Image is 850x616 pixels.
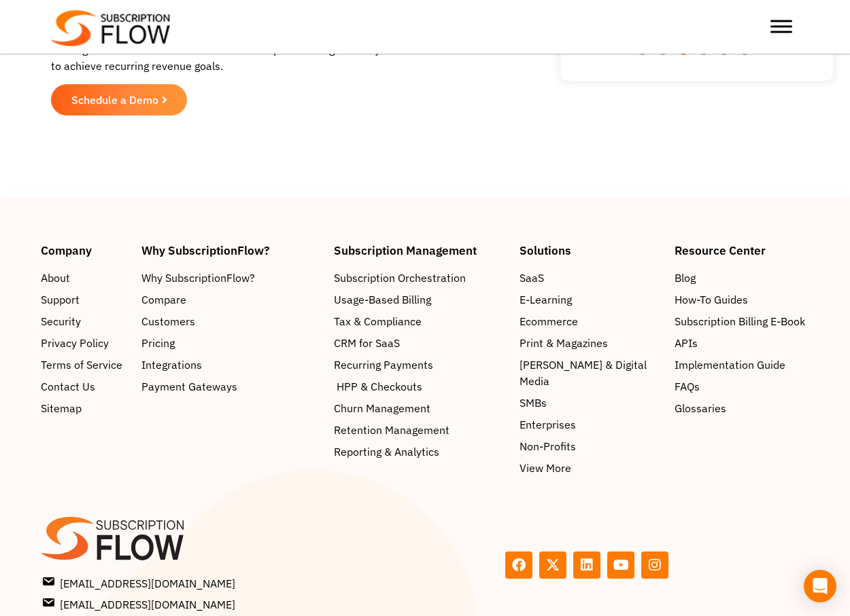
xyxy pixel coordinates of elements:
span: Privacy Policy [41,335,109,351]
a: SaaS [520,270,661,286]
span: Payment Gateways [141,378,237,395]
a: [PERSON_NAME] & Digital Media [520,357,661,389]
button: 1 of 6 [639,48,653,62]
a: Print & Magazines [520,335,661,351]
a: Payment Gateways [141,378,320,395]
span: Enterprises [520,416,576,433]
span: [EMAIL_ADDRESS][DOMAIN_NAME] [44,595,235,613]
span: Terms of Service [41,357,122,373]
span: Subscription Orchestration [334,270,466,286]
span: View More [520,460,571,476]
span: Recurring Payments [334,357,433,373]
img: Subscriptionflow [51,10,170,46]
button: Toggle Menu [770,20,792,33]
a: How-To Guides [675,291,809,308]
span: Ecommerce [520,313,578,329]
span: Churn Management [334,400,430,416]
a: Non-Profits [520,438,661,454]
span: Reporting & Analytics [334,443,439,460]
a: Customers [141,313,320,329]
a: Usage-Based Billing [334,291,506,308]
button: 2 of 6 [660,48,673,62]
a: Schedule a Demo [51,84,187,115]
a: APIs [675,335,809,351]
span: SMBs [520,395,547,411]
button: 4 of 6 [700,48,714,62]
a: Subscription Billing E-Book [675,313,809,329]
a: Retention Management [334,422,506,438]
span: SaaS [520,270,544,286]
span: Security [41,313,81,329]
a: Pricing [141,335,320,351]
div: Open Intercom Messenger [804,570,836,602]
a: Glossaries [675,400,809,416]
span: FAQs [675,378,700,395]
span: Compare [141,291,186,308]
span: Sitemap [41,400,82,416]
a: FAQs [675,378,809,395]
button: 3 of 6 [680,48,694,62]
a: CRM for SaaS [334,335,506,351]
span: How-To Guides [675,291,748,308]
span: [EMAIL_ADDRESS][DOMAIN_NAME] [44,574,235,592]
button: 5 of 6 [721,48,734,62]
span: Why SubscriptionFlow? [141,270,255,286]
a: Why SubscriptionFlow? [141,270,320,286]
span: Print & Magazines [520,335,608,351]
a: Reporting & Analytics [334,443,506,460]
a: Integrations [141,357,320,373]
a: View More [520,460,661,476]
span: Implementation Guide [675,357,785,373]
a: Contact Us [41,378,128,395]
span: Glossaries [675,400,726,416]
span: Pricing [141,335,175,351]
a: Sitemap [41,400,128,416]
span: Customers [141,313,195,329]
h4: Subscription Management [334,244,506,256]
a: Implementation Guide [675,357,809,373]
span: CRM for SaaS [334,335,400,351]
a: HPP & Checkouts [334,378,506,395]
a: Privacy Policy [41,335,128,351]
h4: Why SubscriptionFlow? [141,244,320,256]
span: APIs [675,335,698,351]
a: Tax & Compliance [334,313,506,329]
span: Tax & Compliance [334,313,422,329]
a: [EMAIL_ADDRESS][DOMAIN_NAME] [44,595,421,613]
a: SMBs [520,395,661,411]
span: Retention Management [334,422,449,438]
a: [EMAIL_ADDRESS][DOMAIN_NAME] [44,574,421,592]
a: Subscription Orchestration [334,270,506,286]
a: Churn Management [334,400,506,416]
h4: Company [41,244,128,256]
h4: Resource Center [675,244,809,256]
span: Integrations [141,357,202,373]
span: About [41,270,70,286]
a: Terms of Service [41,357,128,373]
span: E-Learning [520,291,572,308]
h4: Solutions [520,244,661,256]
span: HPP & Checkouts [337,378,422,395]
img: SF-logo [41,517,184,560]
a: Enterprises [520,416,661,433]
span: Contact Us [41,378,95,395]
a: Support [41,291,128,308]
a: E-Learning [520,291,661,308]
span: Blog [675,270,696,286]
span: Schedule a Demo [71,94,158,105]
a: Blog [675,270,809,286]
a: Security [41,313,128,329]
p: Reimagine the innovative & all-in-one subscription management system to achieve recurring revenue... [51,41,408,74]
span: Non-Profits [520,438,576,454]
a: Recurring Payments [334,357,506,373]
a: About [41,270,128,286]
span: Support [41,291,80,308]
span: Subscription Billing E-Book [675,313,805,329]
a: Ecommerce [520,313,661,329]
span: Usage-Based Billing [334,291,431,308]
button: 6 of 6 [741,48,755,62]
a: Compare [141,291,320,308]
